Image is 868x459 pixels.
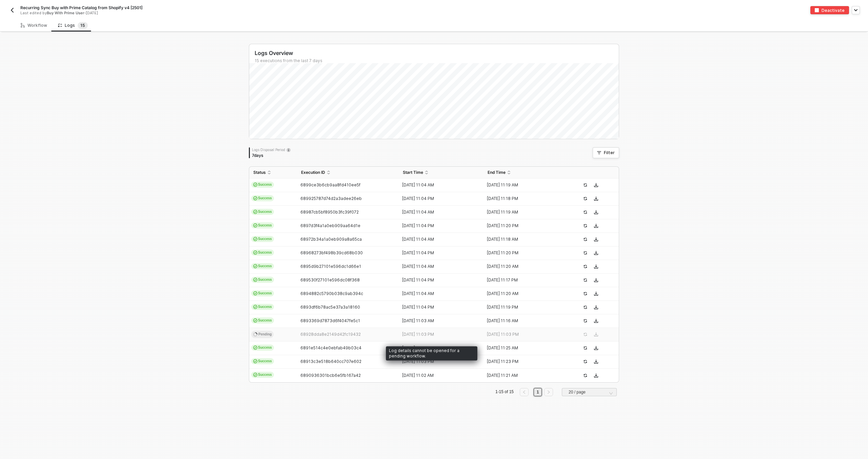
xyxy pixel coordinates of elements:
[594,210,598,214] span: icon-download
[300,182,360,187] span: 6899ce3b6cb9aa8fd410ee5f
[300,237,362,242] span: 68972b34a1a0eb909a8a65ca
[399,167,484,179] th: Start Time
[253,237,257,241] span: icon-cards
[594,197,598,201] span: icon-download
[300,373,361,378] span: 6890936301bcb6e5fb167a42
[810,6,849,14] button: deactivateDeactivate
[399,264,478,269] div: [DATE] 11:04 AM
[251,263,274,269] span: Success
[251,236,274,242] span: Success
[255,58,619,63] div: 15 executions from the last 7 days
[47,11,84,15] span: Buy With Prime User
[300,291,363,296] span: 6894882c5790b038c9ab394c
[547,390,551,394] span: right
[253,305,257,309] span: icon-cards
[253,264,257,268] span: icon-cards
[484,167,568,179] th: End Time
[594,373,598,378] span: icon-download
[399,305,478,310] div: [DATE] 11:04 PM
[300,223,360,228] span: 6897d3f4a1a0eb909aa64d1e
[562,388,617,399] div: Page Size
[300,318,360,323] span: 6893369d7873d6f4047fe5c1
[253,346,257,350] span: icon-cards
[399,250,478,256] div: [DATE] 11:04 PM
[251,358,274,364] span: Success
[583,346,587,350] span: icon-success-page
[253,170,266,175] span: Status
[251,182,274,188] span: Success
[300,264,361,269] span: 6895d9b27101e596dc1d66e1
[9,7,15,13] img: back
[583,292,587,296] span: icon-success-page
[251,372,274,378] span: Success
[300,250,363,255] span: 68968273bf498b39cd68b030
[484,318,563,324] div: [DATE] 11:16 AM
[484,250,563,256] div: [DATE] 11:20 PM
[251,290,274,296] span: Success
[251,195,274,201] span: Success
[566,388,613,396] input: Page Size
[300,332,361,337] span: 68928dda8e2149d42fc19432
[594,360,598,364] span: icon-download
[253,373,257,377] span: icon-cards
[80,23,82,28] span: 1
[594,183,598,187] span: icon-download
[399,196,478,201] div: [DATE] 11:04 PM
[484,182,563,188] div: [DATE] 11:19 AM
[252,147,291,152] div: Logs Disposal Period
[594,251,598,255] span: icon-download
[522,390,526,394] span: left
[8,6,16,14] button: back
[251,304,274,310] span: Success
[484,345,563,351] div: [DATE] 11:25 AM
[594,264,598,269] span: icon-download
[253,251,257,255] span: icon-cards
[251,250,274,256] span: Success
[604,150,615,155] div: Filter
[535,388,541,396] a: 1
[399,237,478,242] div: [DATE] 11:04 AM
[593,147,619,158] button: Filter
[594,237,598,241] span: icon-download
[253,318,257,323] span: icon-cards
[484,305,563,310] div: [DATE] 11:19 PM
[484,332,563,337] div: [DATE] 11:03 PM
[484,291,563,296] div: [DATE] 11:20 AM
[253,291,257,295] span: icon-cards
[583,237,587,241] span: icon-success-page
[543,388,554,396] li: Next Page
[583,251,587,255] span: icon-success-page
[399,318,478,324] div: [DATE] 11:03 AM
[399,182,478,188] div: [DATE] 11:04 AM
[251,209,274,215] span: Success
[399,223,478,228] div: [DATE] 11:04 PM
[300,196,362,201] span: 689925787d74d2a3adee26eb
[399,277,478,283] div: [DATE] 11:04 PM
[583,360,587,364] span: icon-success-page
[20,5,142,11] span: Recurring Sync Buy with Prime Catalog from Shopify v4 [2501]
[594,292,598,296] span: icon-download
[253,359,257,363] span: icon-cards
[583,278,587,282] span: icon-success-page
[300,209,359,215] span: 68987cb5bf8950b3fc39f072
[253,196,257,200] span: icon-cards
[484,373,563,378] div: [DATE] 11:21 AM
[583,183,587,187] span: icon-success-page
[300,345,361,350] span: 6891e514c4e0ebfab49b03c4
[253,183,257,187] span: icon-cards
[403,170,423,175] span: Start Time
[583,264,587,269] span: icon-success-page
[251,345,274,351] span: Success
[399,373,478,378] div: [DATE] 11:02 AM
[252,153,291,158] div: 7 days
[253,331,258,336] span: icon-spinner
[255,50,619,57] div: Logs Overview
[583,373,587,378] span: icon-success-page
[484,237,563,242] div: [DATE] 11:18 AM
[583,224,587,228] span: icon-success-page
[484,264,563,269] div: [DATE] 11:20 AM
[583,305,587,309] span: icon-success-page
[58,22,88,29] div: Logs
[488,170,506,175] span: End Time
[594,346,598,350] span: icon-download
